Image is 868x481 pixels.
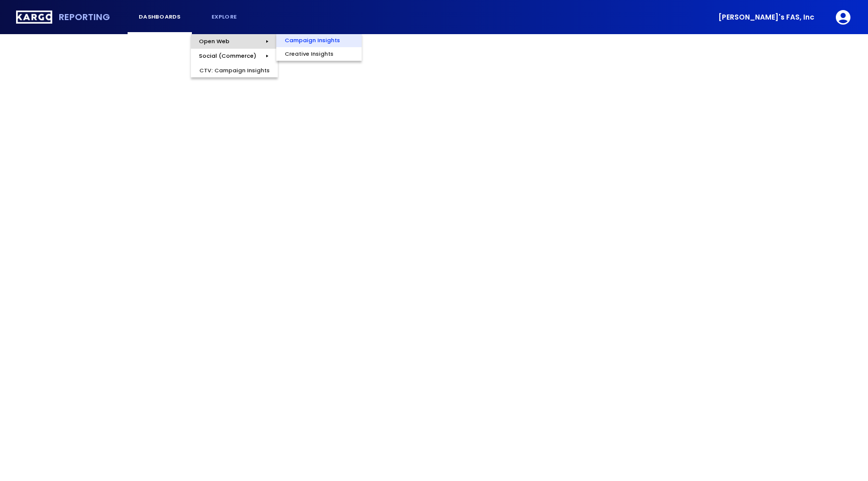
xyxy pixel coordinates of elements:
div: Creative Insights [276,47,342,61]
div: explore [200,14,248,20]
div: Campaign Insights [276,33,348,47]
div: Social (Commerce) [199,54,265,58]
button: Social (Commerce) [199,52,270,60]
span: Reporting [59,11,110,23]
div: CTV: Campaign Insights [191,63,278,77]
div: dashboards [136,14,184,20]
span: [PERSON_NAME]'s FAS, Inc [718,14,814,21]
button: Open Web [199,37,270,46]
div: Open Web [199,40,265,44]
img: Kargo logo [16,11,52,24]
